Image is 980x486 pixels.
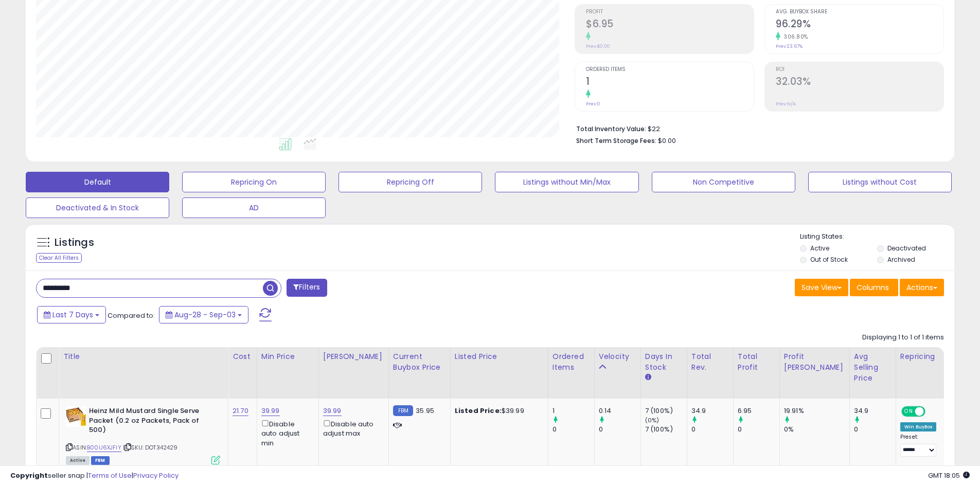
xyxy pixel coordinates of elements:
[784,351,845,373] div: Profit [PERSON_NAME]
[123,443,178,452] span: | SKU: DOT342429
[182,172,326,192] button: Repricing On
[645,416,660,424] small: (0%)
[776,43,803,49] small: Prev: 23.67%
[784,425,849,434] div: 0%
[553,425,594,434] div: 0
[26,172,169,192] button: Default
[808,172,952,192] button: Listings without Cost
[88,471,132,480] a: Terms of Use
[393,405,413,416] small: FBM
[66,456,90,465] span: All listings currently available for purchase on Amazon
[553,406,594,416] div: 1
[87,443,121,452] a: B00U6XJFIY
[776,76,943,89] h2: 32.03%
[323,351,384,362] div: [PERSON_NAME]
[599,425,640,434] div: 0
[928,471,970,480] span: 2025-09-11 18:05 GMT
[586,76,754,89] h2: 1
[924,407,940,416] span: OFF
[174,310,236,320] span: Aug-28 - Sep-03
[850,279,898,296] button: Columns
[323,418,381,438] div: Disable auto adjust max
[645,351,683,373] div: Days In Stock
[576,124,646,133] b: Total Inventory Value:
[854,425,896,434] div: 0
[645,425,687,434] div: 7 (100%)
[691,351,729,373] div: Total Rev.
[887,244,926,253] label: Deactivated
[553,351,590,373] div: Ordered Items
[645,373,651,382] small: Days In Stock.
[66,406,86,427] img: 51PlVJ5fdlL._SL40_.jpg
[182,197,326,218] button: AD
[66,406,220,463] div: ASIN:
[10,471,179,481] div: seller snap | |
[10,471,48,480] strong: Copyright
[691,425,733,434] div: 0
[159,306,248,323] button: Aug-28 - Sep-03
[900,279,944,296] button: Actions
[586,18,754,32] h2: $6.95
[854,406,896,416] div: 34.9
[393,351,446,373] div: Current Buybox Price
[738,406,779,416] div: 6.95
[323,406,342,416] a: 39.99
[261,418,311,448] div: Disable auto adjust min
[261,351,314,362] div: Min Price
[900,351,940,362] div: Repricing
[900,434,937,457] div: Preset:
[795,279,848,296] button: Save View
[133,471,179,480] a: Privacy Policy
[586,43,610,49] small: Prev: $0.00
[261,406,280,416] a: 39.99
[862,333,944,343] div: Displaying 1 to 1 of 1 items
[89,406,214,438] b: Heinz Mild Mustard Single Serve Packet (0.2 oz Packets, Pack of 500)
[287,279,327,297] button: Filters
[55,236,94,250] h5: Listings
[495,172,638,192] button: Listings without Min/Max
[455,406,540,416] div: $39.99
[338,172,482,192] button: Repricing Off
[37,306,106,323] button: Last 7 Days
[776,67,943,73] span: ROI
[233,406,248,416] a: 21.70
[810,244,829,253] label: Active
[784,406,849,416] div: 19.91%
[586,67,754,73] span: Ordered Items
[780,33,808,41] small: 306.80%
[52,310,93,320] span: Last 7 Days
[776,9,943,15] span: Avg. Buybox Share
[887,255,915,264] label: Archived
[599,406,640,416] div: 0.14
[455,351,544,362] div: Listed Price
[26,197,169,218] button: Deactivated & In Stock
[455,406,502,416] b: Listed Price:
[738,351,775,373] div: Total Profit
[652,172,795,192] button: Non Competitive
[599,351,636,362] div: Velocity
[36,253,82,263] div: Clear All Filters
[776,18,943,32] h2: 96.29%
[738,425,779,434] div: 0
[854,351,892,384] div: Avg Selling Price
[416,406,434,416] span: 35.95
[108,311,155,320] span: Compared to:
[586,9,754,15] span: Profit
[658,136,676,146] span: $0.00
[576,122,936,134] li: $22
[586,101,600,107] small: Prev: 0
[900,422,937,431] div: Win BuyBox
[902,407,915,416] span: ON
[233,351,253,362] div: Cost
[691,406,733,416] div: 34.9
[91,456,110,465] span: FBM
[63,351,224,362] div: Title
[576,136,656,145] b: Short Term Storage Fees:
[857,282,889,293] span: Columns
[776,101,796,107] small: Prev: N/A
[810,255,848,264] label: Out of Stock
[645,406,687,416] div: 7 (100%)
[800,232,954,242] p: Listing States:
